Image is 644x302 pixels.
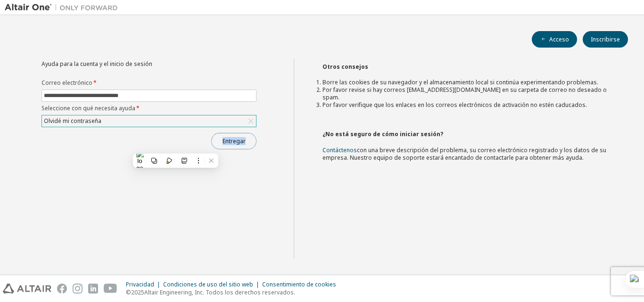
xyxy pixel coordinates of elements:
[42,115,256,127] div: Olvidé mi contraseña
[262,280,336,288] font: Consentimiento de cookies
[44,117,101,125] font: Olvidé mi contraseña
[583,31,628,48] button: Inscribirse
[57,284,67,294] img: facebook.svg
[144,288,295,296] font: Altair Engineering, Inc. Todos los derechos reservados.
[131,288,144,296] font: 2025
[223,137,246,145] font: Entregar
[322,86,607,101] font: Por favor revise si hay correos [EMAIL_ADDRESS][DOMAIN_NAME] en su carpeta de correo no deseado o...
[5,3,123,12] img: Altair Uno
[88,284,98,294] img: linkedin.svg
[322,63,368,71] font: Otros consejos
[126,288,131,296] font: ©
[322,146,606,162] font: con una breve descripción del problema, su correo electrónico registrado y los datos de su empres...
[549,35,569,43] font: Acceso
[73,284,83,294] img: instagram.svg
[41,104,135,112] font: Seleccione con qué necesita ayuda
[322,146,357,154] a: Contáctenos
[322,78,598,86] font: Borre las cookies de su navegador y el almacenamiento local si continúa experimentando problemas.
[126,280,154,288] font: Privacidad
[532,31,577,48] button: Acceso
[104,284,117,294] img: youtube.svg
[591,35,620,43] font: Inscribirse
[211,133,256,149] button: Entregar
[322,130,443,138] font: ¿No está seguro de cómo iniciar sesión?
[41,60,152,68] font: Ayuda para la cuenta y el inicio de sesión
[163,280,253,288] font: Condiciones de uso del sitio web
[41,79,92,87] font: Correo electrónico
[322,101,587,109] font: Por favor verifique que los enlaces en los correos electrónicos de activación no estén caducados.
[3,284,51,294] img: altair_logo.svg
